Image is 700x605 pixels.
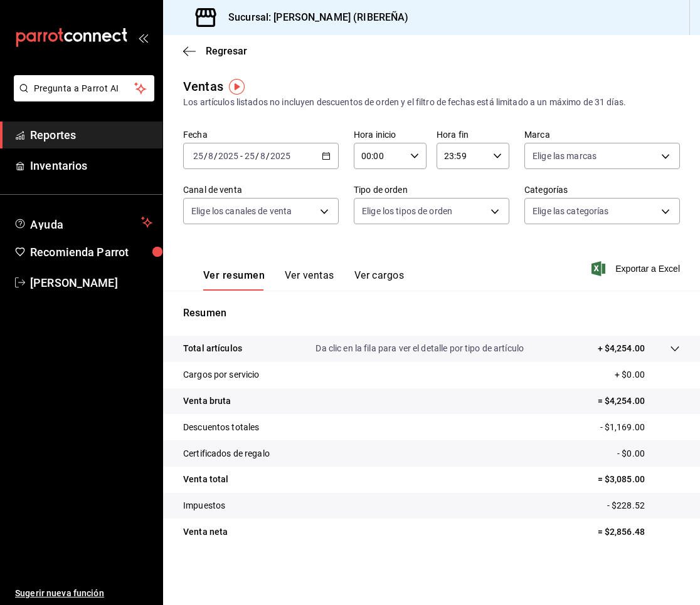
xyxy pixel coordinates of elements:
[607,499,680,512] p: - $228.52
[594,261,680,276] button: Exportar a Excel
[183,130,339,139] label: Fecha
[617,447,680,460] p: - $0.00
[598,342,645,355] p: + $4,254.00
[203,269,404,291] div: navigation tabs
[600,421,680,434] p: - $1,169.00
[598,473,680,486] p: = $3,085.00
[183,77,223,96] div: Ventas
[30,274,152,291] span: [PERSON_NAME]
[183,447,270,460] p: Certificados de regalo
[354,185,509,194] label: Tipo de orden
[260,151,266,161] input: --
[615,368,680,381] p: + $0.00
[208,151,214,161] input: --
[598,525,680,539] p: = $2,856.48
[206,45,247,57] span: Regresar
[204,151,208,161] span: /
[266,151,270,161] span: /
[229,79,245,95] img: Tooltip marker
[255,151,259,161] span: /
[183,473,228,486] p: Venta total
[30,127,152,143] span: Reportes
[183,368,260,381] p: Cargos por servicio
[218,151,239,161] input: ----
[203,269,265,291] button: Ver resumen
[34,82,135,95] span: Pregunta a Parrot AI
[354,269,405,291] button: Ver cargos
[183,45,247,57] button: Regresar
[183,96,680,109] div: Los artículos listados no incluyen descuentos de orden y el filtro de fechas está limitado a un m...
[183,421,259,434] p: Descuentos totales
[183,342,242,355] p: Total artículos
[362,205,452,217] span: Elige los tipos de orden
[15,587,152,600] span: Sugerir nueva función
[354,130,427,139] label: Hora inicio
[30,157,152,174] span: Inventarios
[533,150,597,162] span: Elige las marcas
[316,342,524,355] p: Da clic en la fila para ver el detalle por tipo de artículo
[183,306,680,321] p: Resumen
[214,151,218,161] span: /
[193,151,204,161] input: --
[183,395,231,408] p: Venta bruta
[30,215,136,230] span: Ayuda
[9,91,154,104] a: Pregunta a Parrot AI
[218,10,408,25] h3: Sucursal: [PERSON_NAME] (RIBEREÑA)
[14,75,154,101] button: Pregunta a Parrot AI
[183,499,225,512] p: Impuestos
[524,185,680,194] label: Categorías
[191,205,292,217] span: Elige los canales de venta
[240,151,243,161] span: -
[244,151,255,161] input: --
[183,525,228,539] p: Venta neta
[533,205,609,217] span: Elige las categorías
[524,130,680,139] label: Marca
[270,151,291,161] input: ----
[30,244,152,261] span: Recomienda Parrot
[285,269,334,291] button: Ver ventas
[183,185,339,194] label: Canal de venta
[598,395,680,408] p: = $4,254.00
[437,130,509,139] label: Hora fin
[138,33,148,43] button: open_drawer_menu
